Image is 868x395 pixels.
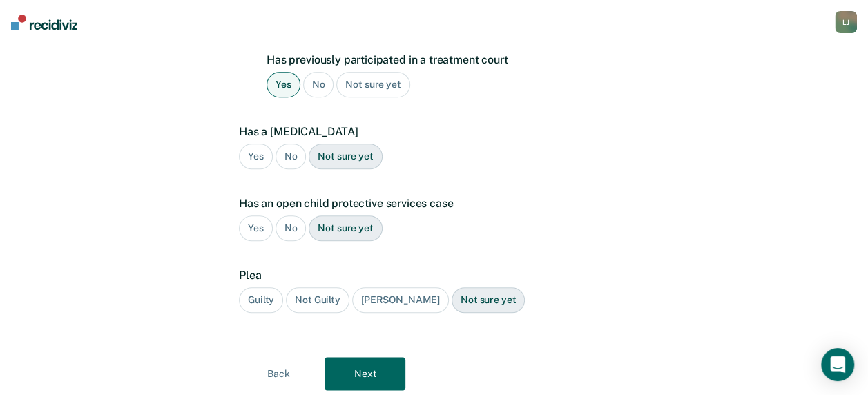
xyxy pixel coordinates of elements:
[352,287,449,313] div: [PERSON_NAME]
[309,144,382,169] div: Not sure yet
[239,215,273,241] div: Yes
[238,357,319,390] button: Back
[835,11,857,33] div: L J
[239,197,622,210] label: Has an open child protective services case
[267,72,300,97] div: Yes
[239,144,273,169] div: Yes
[267,53,622,66] label: Has previously participated in a treatment court
[325,357,405,390] button: Next
[309,215,382,241] div: Not sure yet
[835,11,857,33] button: LJ
[276,215,307,241] div: No
[239,125,622,138] label: Has a [MEDICAL_DATA]
[452,287,525,313] div: Not sure yet
[303,72,334,97] div: No
[11,15,77,30] img: Recidiviz
[239,269,622,282] label: Plea
[286,287,349,313] div: Not Guilty
[239,287,283,313] div: Guilty
[336,72,409,97] div: Not sure yet
[821,348,854,381] div: Open Intercom Messenger
[276,144,307,169] div: No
